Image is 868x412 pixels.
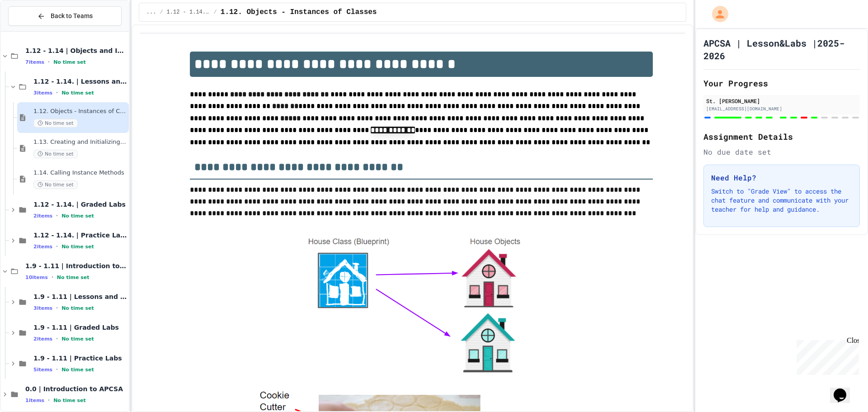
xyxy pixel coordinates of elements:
[48,58,50,66] span: •
[33,305,52,311] span: 3 items
[61,336,94,342] span: No time set
[711,172,852,183] h3: Need Help?
[33,77,127,85] span: 1.12 - 1.14. | Lessons and Notes
[33,180,78,189] span: No time set
[793,336,859,375] iframe: chat widget
[25,47,127,55] span: 1.12 - 1.14 | Objects and Instances of Classes
[56,366,58,373] span: •
[221,7,377,18] span: 1.12. Objects - Instances of Classes
[33,323,127,331] span: 1.9 - 1.11 | Graded Labs
[56,335,58,342] span: •
[33,336,52,342] span: 2 items
[4,4,62,57] div: Chat with us now!Close
[33,169,127,177] span: 1.14. Calling Instance Methods
[703,77,860,90] h2: Your Progress
[48,397,50,404] span: •
[33,150,78,158] span: No time set
[33,244,52,250] span: 2 items
[56,212,58,219] span: •
[33,293,127,301] span: 1.9 - 1.11 | Lessons and Notes
[703,130,860,143] h2: Assignment Details
[33,119,78,128] span: No time set
[53,398,86,403] span: No time set
[52,274,53,281] span: •
[25,275,48,280] span: 10 items
[33,90,52,96] span: 3 items
[61,305,94,311] span: No time set
[33,354,127,362] span: 1.9 - 1.11 | Practice Labs
[8,6,122,26] button: Back to Teams
[56,243,58,250] span: •
[706,97,857,105] div: St. [PERSON_NAME]
[33,138,127,146] span: 1.13. Creating and Initializing Objects: Constructors
[706,105,857,112] div: [EMAIL_ADDRESS][DOMAIN_NAME]
[61,90,94,96] span: No time set
[25,398,44,403] span: 1 items
[703,37,860,62] h1: APCSA | Lesson&Labs |2025-2026
[33,213,52,219] span: 2 items
[214,9,217,16] span: /
[25,262,127,270] span: 1.9 - 1.11 | Introduction to Methods
[160,9,163,16] span: /
[56,89,58,96] span: •
[61,244,94,250] span: No time set
[703,147,860,157] div: No due date set
[33,200,127,208] span: 1.12 - 1.14. | Graded Labs
[56,304,58,312] span: •
[33,231,127,239] span: 1.12 - 1.14. | Practice Labs
[167,9,210,16] span: 1.12 - 1.14. | Lessons and Notes
[61,213,94,219] span: No time set
[711,187,852,214] p: Switch to "Grade View" to access the chat feature and communicate with your teacher for help and ...
[703,4,731,24] div: My Account
[51,11,93,21] span: Back to Teams
[57,275,90,280] span: No time set
[53,59,86,65] span: No time set
[25,59,44,65] span: 7 items
[61,367,94,373] span: No time set
[33,367,52,373] span: 5 items
[146,9,156,16] span: ...
[25,385,127,393] span: 0.0 | Introduction to APCSA
[33,108,127,115] span: 1.12. Objects - Instances of Classes
[830,376,859,403] iframe: chat widget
